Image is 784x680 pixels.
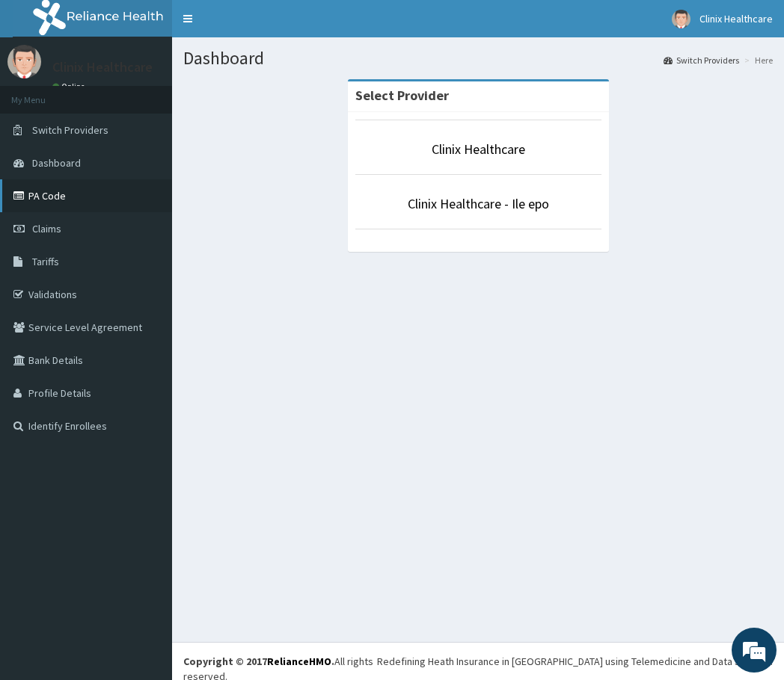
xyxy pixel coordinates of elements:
[32,222,61,235] span: Claims
[183,655,334,668] strong: Copyright © 2017 .
[664,54,739,67] a: Switch Providers
[32,156,81,170] span: Dashboard
[432,140,525,158] a: Clinix Healthcare
[267,655,331,668] a: RelianceHMO
[183,49,773,68] h1: Dashboard
[32,255,59,268] span: Tariffs
[408,195,549,212] a: Clinix Healthcare - Ile epo
[245,7,281,43] div: Minimize live chat window
[7,408,285,460] textarea: Type your message and hit 'Enter'
[52,61,153,74] p: Clinix Healthcare
[7,45,41,78] img: User Image
[355,87,449,104] strong: Select Provider
[52,81,88,92] a: Online
[741,54,773,67] li: Here
[699,12,773,25] span: Clinix Healthcare
[28,75,61,112] img: d_794563401_company_1708531726252_794563401
[377,654,773,669] div: Redefining Heath Insurance in [GEOGRAPHIC_DATA] using Telemedicine and Data Science!
[78,84,251,103] div: Chat with us now
[32,123,108,137] span: Switch Providers
[87,188,206,339] span: We're online!
[672,10,690,28] img: User Image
